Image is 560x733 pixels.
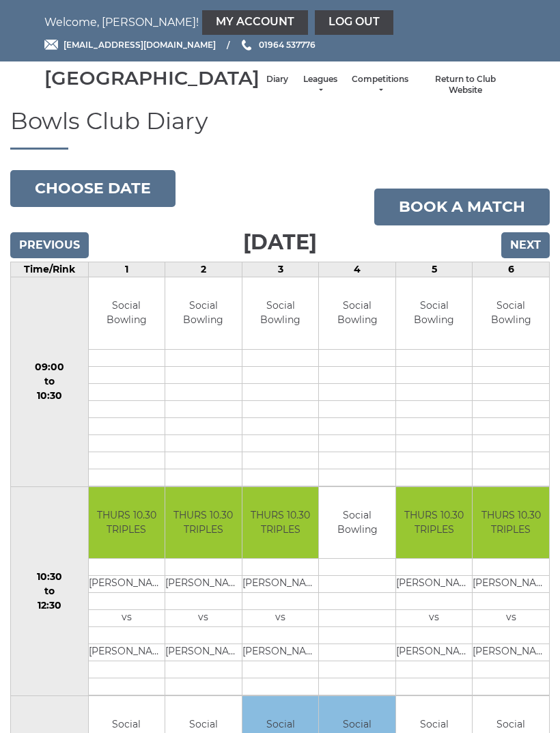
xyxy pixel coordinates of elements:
a: Log out [315,10,393,35]
a: Return to Club Website [422,74,509,96]
button: Choose date [10,170,176,207]
td: THURS 10.30 TRIPLES [396,487,473,559]
a: Diary [266,74,288,85]
td: Social Bowling [473,277,549,349]
a: Leagues [302,74,338,96]
td: Time/Rink [11,262,89,277]
td: vs [396,610,473,627]
td: THURS 10.30 TRIPLES [242,487,319,559]
nav: Welcome, [PERSON_NAME]! [44,10,516,35]
td: [PERSON_NAME] [396,644,473,661]
h1: Bowls Club Diary [10,109,550,150]
td: 5 [395,262,473,277]
td: THURS 10.30 TRIPLES [89,487,165,559]
input: Previous [10,232,89,258]
td: Social Bowling [319,277,395,349]
td: 09:00 to 10:30 [11,277,89,487]
td: Social Bowling [396,277,473,349]
td: 1 [88,262,165,277]
td: 10:30 to 12:30 [11,486,89,696]
td: vs [242,610,319,627]
td: THURS 10.30 TRIPLES [165,487,242,559]
td: [PERSON_NAME] [473,644,549,661]
span: [EMAIL_ADDRESS][DOMAIN_NAME] [64,40,216,50]
td: 4 [319,262,396,277]
td: Social Bowling [165,277,242,349]
td: 6 [473,262,550,277]
td: [PERSON_NAME] [473,576,549,593]
td: [PERSON_NAME] [242,644,319,661]
td: vs [89,610,165,627]
div: [GEOGRAPHIC_DATA] [44,68,260,89]
td: vs [165,610,242,627]
img: Email [44,40,58,50]
a: Phone us 01964 537776 [240,38,316,51]
td: [PERSON_NAME] [89,644,165,661]
input: Next [501,232,550,258]
td: 2 [165,262,242,277]
td: 3 [242,262,319,277]
td: [PERSON_NAME] [89,576,165,593]
td: THURS 10.30 TRIPLES [473,487,549,559]
td: Social Bowling [89,277,165,349]
td: vs [473,610,549,627]
img: Phone us [242,40,251,51]
td: Social Bowling [319,487,395,559]
a: My Account [202,10,308,35]
a: Book a match [374,189,550,225]
td: [PERSON_NAME] [165,576,242,593]
span: 01964 537776 [259,40,316,50]
td: [PERSON_NAME] [165,644,242,661]
a: Competitions [352,74,408,96]
td: [PERSON_NAME] [242,576,319,593]
td: Social Bowling [242,277,319,349]
td: [PERSON_NAME] [396,576,473,593]
a: Email [EMAIL_ADDRESS][DOMAIN_NAME] [44,38,216,51]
